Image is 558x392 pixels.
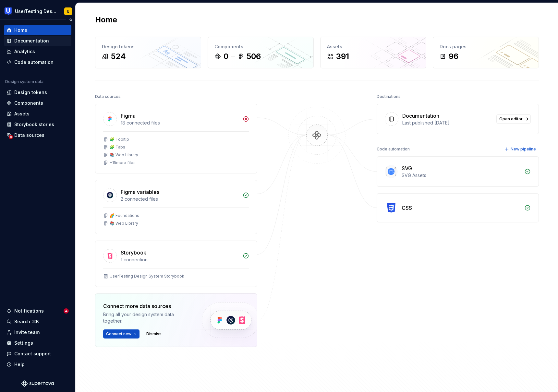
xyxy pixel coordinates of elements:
button: Search ⌘K [4,316,71,327]
div: Assets [327,43,419,50]
div: Destinations [377,92,401,101]
button: Dismiss [143,329,164,339]
button: UserTesting Design SystemE [1,4,74,18]
a: Data sources [4,130,71,140]
button: Contact support [4,349,71,359]
button: Connect new [103,329,139,339]
div: Assets [14,111,30,117]
div: Invite team [14,329,40,336]
div: 🧩 Tooltip [110,137,129,142]
div: SVG Assets [402,172,520,179]
div: Search ⌘K [14,318,39,325]
div: Home [14,27,27,33]
div: Docs pages [440,43,532,50]
div: Components [214,43,307,50]
div: Code automation [14,59,54,65]
div: 🧩 Tabs [110,145,125,150]
div: + 15 more files [110,160,136,165]
a: Home [4,25,71,35]
a: Docs pages96 [433,37,539,68]
a: Assets [4,109,71,119]
div: Documentation [402,112,439,120]
a: Analytics [4,46,71,57]
img: 41adf70f-fc1c-4662-8e2d-d2ab9c673b1b.png [5,7,12,15]
div: Storybook [121,249,146,256]
div: Connect more data sources [103,302,191,310]
div: SVG [402,164,412,172]
div: 96 [449,51,458,62]
a: Storybook1 connectionUserTesting Design System Storybook [95,241,257,287]
div: Design system data [5,79,43,84]
div: 524 [111,51,126,62]
div: Settings [14,340,33,346]
button: Notifications4 [4,306,71,316]
a: Figma variables2 connected files🌈 Foundations📚 Web Library [95,180,257,234]
a: Design tokens524 [95,37,201,68]
div: E [67,9,69,14]
div: 18 connected files [121,120,239,126]
a: Code automation [4,57,71,67]
a: Open editor [496,114,531,124]
a: Assets391 [320,37,426,68]
div: UserTesting Design System [15,8,56,15]
div: Design tokens [14,89,47,96]
div: 0 [224,51,228,62]
div: Notifications [14,308,44,314]
div: Analytics [14,48,35,55]
div: Figma [121,112,136,120]
div: 🌈 Foundations [110,213,139,218]
div: Bring all your design system data together. [103,311,191,324]
div: Last published [DATE] [402,120,492,126]
a: Storybook stories [4,119,71,130]
a: Design tokens [4,87,71,98]
div: Contact support [14,350,51,357]
div: 📚 Web Library [110,152,138,158]
div: 506 [247,51,261,62]
a: Settings [4,338,71,348]
button: Help [4,359,71,370]
h2: Home [95,15,117,25]
div: Components [14,100,43,106]
div: Data sources [14,132,44,138]
span: 4 [64,308,69,314]
div: Code automation [377,145,410,154]
div: Help [14,361,25,368]
div: 391 [336,51,349,62]
div: Data sources [95,92,121,101]
div: 2 connected files [121,196,239,202]
button: Collapse sidebar [66,15,75,24]
a: Invite team [4,327,71,338]
span: New pipeline [511,147,536,152]
div: Figma variables [121,188,159,196]
button: New pipeline [503,145,539,154]
div: Documentation [14,38,49,44]
a: Figma18 connected files🧩 Tooltip🧩 Tabs📚 Web Library+15more files [95,104,257,173]
a: Components [4,98,71,108]
div: CSS [402,204,412,212]
svg: Supernova Logo [21,380,54,387]
div: UserTesting Design System Storybook [110,274,184,279]
div: Storybook stories [14,121,54,128]
a: Components0506 [208,37,314,68]
span: Open editor [499,116,523,122]
a: Documentation [4,36,71,46]
span: Dismiss [146,331,162,337]
span: Connect new [106,331,131,337]
div: Design tokens [102,43,194,50]
div: 1 connection [121,256,239,263]
div: 📚 Web Library [110,221,138,226]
